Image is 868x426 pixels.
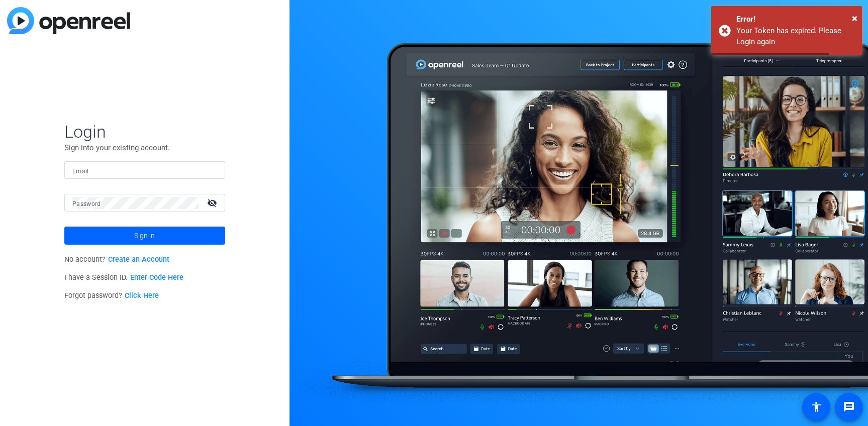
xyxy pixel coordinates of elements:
[843,401,855,413] mat-icon: message
[72,164,217,176] input: Enter Email Address
[72,168,89,175] mat-label: Email
[852,11,857,26] button: Close
[736,14,854,25] div: Error!
[134,223,155,248] span: Sign in
[72,200,101,207] mat-label: Password
[64,142,225,153] p: Sign into your existing account.
[7,7,130,34] img: blue-gradient.svg
[64,227,225,245] button: Sign in
[201,195,225,210] mat-icon: visibility_off
[64,255,169,264] span: No account?
[736,25,854,48] div: Your Token has expired. Please Login again
[64,291,159,300] span: Forgot password?
[108,255,169,264] a: Create an Account
[810,401,822,413] mat-icon: accessibility
[130,273,183,282] a: Enter Code Here
[125,291,159,300] a: Click Here
[64,121,225,142] span: Login
[64,273,183,282] span: I have a Session ID.
[852,12,857,24] span: ×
